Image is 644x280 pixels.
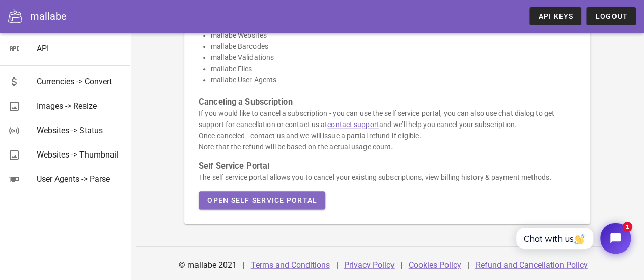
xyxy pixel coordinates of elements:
[37,101,122,111] div: Images -> Resize
[199,161,576,172] h3: Self Service Portal
[37,174,122,184] div: User Agents -> Parse
[529,7,581,25] a: API Keys
[211,74,576,85] li: mallabe User Agents
[207,196,317,204] span: Open Self Service Portal
[37,77,122,86] div: Currencies -> Convert
[505,214,639,262] iframe: Tidio Chat
[37,44,122,53] div: API
[199,172,576,183] p: The self service portal allows you to cancel your existing subscriptions, view billing history & ...
[199,191,325,209] button: Open Self Service Portal
[199,97,576,108] h3: Canceling a Subscription
[475,260,588,270] a: Refund and Cancellation Policy
[37,126,122,135] div: Websites -> Status
[37,150,122,160] div: Websites -> Thumbnail
[199,108,576,152] p: If you would like to cancel a subscription - you can use the self service portal, you can also us...
[467,253,469,277] div: |
[336,253,338,277] div: |
[409,260,461,270] a: Cookies Policy
[211,41,576,52] li: mallabe Barcodes
[173,253,243,277] div: © mallabe 2021
[211,63,576,74] li: mallabe Files
[327,120,379,129] a: contact support
[401,253,403,277] div: |
[595,12,628,20] span: Logout
[251,260,330,270] a: Terms and Conditions
[211,29,576,41] li: mallabe Websites
[30,9,67,24] div: mallabe
[243,253,245,277] div: |
[211,52,576,63] li: mallabe Validations
[538,12,573,20] span: API Keys
[344,260,395,270] a: Privacy Policy
[586,7,636,25] button: Logout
